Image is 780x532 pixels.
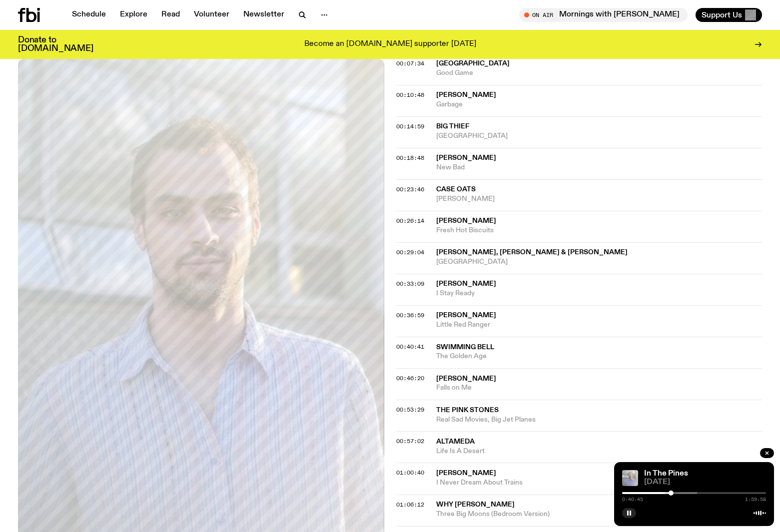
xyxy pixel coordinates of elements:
[436,217,496,224] span: [PERSON_NAME]
[396,407,424,413] button: 00:53:29
[396,122,424,130] span: 00:14:59
[155,8,186,22] a: Read
[396,91,424,99] span: 00:10:48
[436,438,475,445] span: Altameda
[396,501,424,509] span: 01:06:12
[396,343,424,351] span: 00:40:41
[696,8,762,22] button: Support Us
[396,248,424,256] span: 00:29:04
[396,313,424,318] button: 00:36:59
[396,92,424,98] button: 00:10:48
[745,497,766,502] span: 1:59:58
[396,61,424,66] button: 00:07:34
[66,8,112,22] a: Schedule
[644,479,766,486] span: [DATE]
[396,217,424,225] span: 00:26:14
[436,478,763,488] span: I Never Dream About Trains
[436,154,496,161] span: [PERSON_NAME]
[436,510,763,519] span: Three Big Moons (Bedroom Version)
[644,470,688,478] a: In The Pines
[702,10,742,19] span: Support Us
[396,437,424,445] span: 00:57:02
[436,163,763,172] span: New Bad
[436,249,628,256] span: [PERSON_NAME], [PERSON_NAME] & [PERSON_NAME]
[436,470,496,477] span: [PERSON_NAME]
[436,407,499,414] span: The Pink Stones
[396,154,424,162] span: 00:18:48
[436,186,476,193] span: Case Oats
[396,280,424,288] span: 00:33:09
[436,447,763,456] span: Life Is A Desert
[188,8,235,22] a: Volunteer
[436,501,515,508] span: Why [PERSON_NAME]
[436,289,763,298] span: I Stay Ready
[396,439,424,444] button: 00:57:02
[436,280,496,287] span: [PERSON_NAME]
[436,60,510,67] span: [GEOGRAPHIC_DATA]
[436,131,763,141] span: [GEOGRAPHIC_DATA]
[436,194,763,204] span: [PERSON_NAME]
[396,59,424,67] span: 00:07:34
[519,8,688,22] button: On AirMornings with [PERSON_NAME]
[396,469,424,477] span: 01:00:40
[396,376,424,381] button: 00:46:20
[396,374,424,382] span: 00:46:20
[396,502,424,508] button: 01:06:12
[18,36,93,53] h3: Donate to [DOMAIN_NAME]
[436,415,763,425] span: Real Sad Movies, Big Jet Planes
[237,8,290,22] a: Newsletter
[436,312,496,319] span: [PERSON_NAME]
[436,123,469,130] span: Big Thief
[436,100,763,109] span: Garbage
[436,226,763,235] span: Fresh Hot Biscuits
[396,250,424,255] button: 00:29:04
[396,185,424,193] span: 00:23:46
[396,344,424,350] button: 00:40:41
[436,257,763,267] span: [GEOGRAPHIC_DATA]
[436,344,494,351] span: Swimming Bell
[396,187,424,192] button: 00:23:46
[436,91,496,98] span: [PERSON_NAME]
[436,68,763,78] span: Good Game
[436,383,763,393] span: Falls on Me
[396,281,424,287] button: 00:33:09
[622,497,643,502] span: 0:40:45
[396,406,424,414] span: 00:53:29
[436,352,763,361] span: The Golden Age
[436,375,496,382] span: [PERSON_NAME]
[396,155,424,161] button: 00:18:48
[396,124,424,129] button: 00:14:59
[436,320,763,330] span: Little Red Ranger
[114,8,153,22] a: Explore
[396,470,424,476] button: 01:00:40
[304,40,476,49] p: Become an [DOMAIN_NAME] supporter [DATE]
[396,311,424,319] span: 00:36:59
[396,218,424,224] button: 00:26:14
